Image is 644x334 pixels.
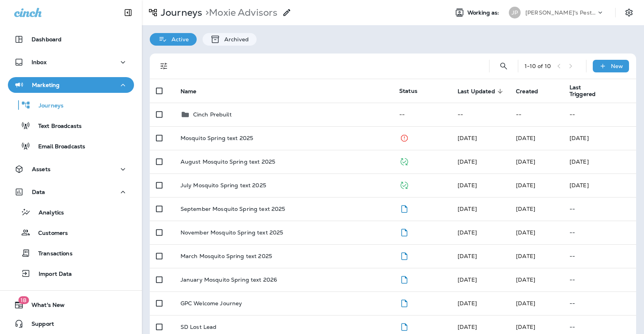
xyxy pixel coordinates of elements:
p: -- [570,277,630,283]
span: Jason Munk [516,182,535,189]
p: [PERSON_NAME]'s Pest Control - [GEOGRAPHIC_DATA] [525,9,596,16]
p: November Mosquito Spring text 2025 [181,229,283,236]
span: Jason Munk [516,229,535,236]
span: Jason Munk [516,205,535,212]
button: 18What's New [8,297,134,313]
span: Jason Munk [458,182,477,189]
span: Last Updated [458,88,495,95]
span: Draft [399,205,409,212]
p: January Mosquito Spring text 2026 [181,277,277,283]
button: Analytics [8,204,134,220]
p: Analytics [31,209,64,217]
button: Customers [8,224,134,241]
span: Name [181,88,197,95]
p: Mosquito Spring text 2025 [181,135,253,141]
span: Shannon Davis [458,300,477,307]
p: -- [570,253,630,259]
button: Journeys [8,97,134,113]
p: Journeys [158,7,202,18]
span: Shannon Davis [516,300,535,307]
p: -- [570,324,630,330]
button: Collapse Sidebar [117,5,139,20]
td: -- [451,103,510,126]
span: Draft [399,323,409,330]
span: Jason Munk [516,276,535,283]
p: Email Broadcasts [30,143,85,151]
button: Support [8,316,134,332]
p: SD Lost Lead [181,324,217,330]
td: -- [393,103,451,126]
p: Transactions [30,250,73,258]
span: Jason Munk [458,253,477,260]
button: Assets [8,161,134,177]
span: Draft [399,228,409,235]
span: Shannon Davis [458,229,477,236]
span: Jason Munk [516,158,535,165]
span: Published [399,157,409,164]
button: Inbox [8,54,134,70]
span: Shannon Davis [516,323,535,330]
div: JP [509,7,521,18]
button: Dashboard [8,31,134,47]
p: Cinch Prebuilt [193,111,232,118]
p: Active [168,36,189,42]
span: Published [399,181,409,188]
span: Jason Munk [516,253,535,260]
span: Last Triggered [570,84,609,98]
span: Last Updated [458,88,505,95]
span: Created [516,88,548,95]
td: [DATE] [563,150,636,173]
p: Customers [30,230,68,237]
span: Name [181,88,207,95]
div: 1 - 10 of 10 [525,63,551,69]
p: Archived [220,36,249,42]
p: -- [570,229,630,236]
span: Shannon Davis [458,158,477,165]
p: -- [570,206,630,212]
button: Transactions [8,245,134,261]
p: Journeys [31,102,63,110]
span: Status [399,87,417,94]
span: Stopped [399,134,409,141]
button: Settings [622,6,636,20]
td: -- [510,103,563,126]
span: 18 [18,296,29,304]
button: Text Broadcasts [8,117,134,134]
p: New [611,63,623,69]
button: Data [8,184,134,200]
p: Data [32,189,45,195]
p: March Mosquito Spring text 2025 [181,253,272,259]
span: Draft [399,252,409,259]
p: Import Data [31,271,72,278]
button: Email Broadcasts [8,138,134,154]
button: Filters [156,58,172,74]
p: Assets [32,166,50,172]
span: Draft [399,299,409,306]
p: Dashboard [32,36,61,42]
p: September Mosquito Spring text 2025 [181,206,285,212]
span: Shannon Davis [458,323,477,330]
p: Marketing [32,82,60,88]
td: [DATE] [563,173,636,197]
button: Import Data [8,265,134,282]
p: GPC Welcome Journey [181,300,242,306]
p: Moxie Advisors [202,7,277,18]
p: Inbox [32,59,47,65]
span: Support [24,321,54,330]
p: August Mosquito Spring text 2025 [181,159,275,165]
span: Shannon Davis [458,205,477,212]
span: Working as: [467,9,501,16]
span: Jason Munk [458,276,477,283]
span: Created [516,88,538,95]
td: -- [563,103,636,126]
span: Jason Munk [458,135,477,142]
button: Marketing [8,77,134,93]
span: What's New [24,302,65,311]
p: Text Broadcasts [30,123,82,130]
p: July Mosquito Spring text 2025 [181,182,266,188]
span: Shannon Davis [516,135,535,142]
span: Draft [399,275,409,282]
p: -- [570,300,630,306]
button: Search Journeys [496,58,512,74]
span: Last Triggered [570,84,598,98]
